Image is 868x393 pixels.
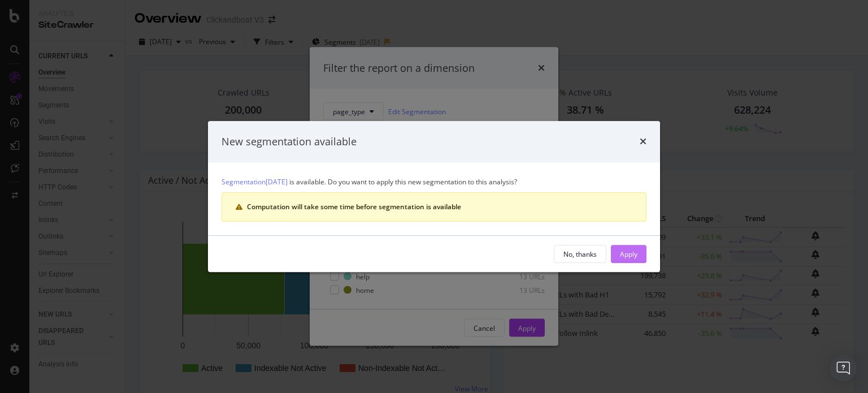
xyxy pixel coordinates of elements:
[620,249,637,259] div: Apply
[247,202,632,212] div: Computation will take some time before segmentation is available
[554,245,606,263] button: No, thanks
[830,355,857,382] div: Open Intercom Messenger
[222,135,357,149] div: New segmentation available
[208,162,660,235] div: is available. Do you want to apply this new segmentation to this analysis?
[611,245,646,263] button: Apply
[640,135,646,149] div: times
[222,176,288,188] a: Segmentation[DATE]
[563,249,597,259] div: No, thanks
[208,121,660,273] div: modal
[222,192,646,222] div: warning banner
